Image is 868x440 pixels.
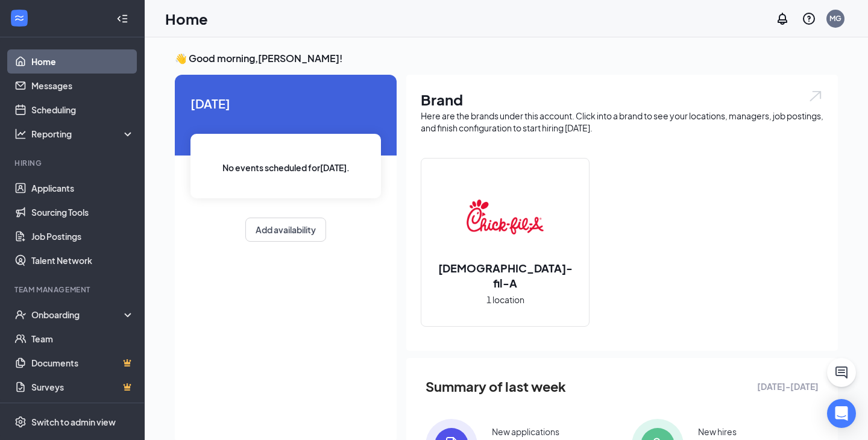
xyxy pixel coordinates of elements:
[808,89,823,103] img: open.6027fd2a22e1237b5b06.svg
[834,365,849,380] svg: ChatActive
[421,260,589,291] h2: [DEMOGRAPHIC_DATA]-fil-A
[31,327,134,351] a: Team
[31,351,134,375] a: DocumentsCrown
[165,8,208,29] h1: Home
[31,200,134,224] a: Sourcing Tools
[190,94,381,113] span: [DATE]
[31,49,134,74] a: Home
[757,380,819,393] span: [DATE] - [DATE]
[14,309,27,321] svg: UserCheck
[116,13,128,25] svg: Collapse
[775,11,790,26] svg: Notifications
[175,52,838,65] h3: 👋 Good morning, [PERSON_NAME] !
[31,309,124,321] div: Onboarding
[426,376,566,397] span: Summary of last week
[802,11,816,26] svg: QuestionInfo
[14,128,27,140] svg: Analysis
[31,224,134,248] a: Job Postings
[14,284,132,295] div: Team Management
[829,13,841,24] div: MG
[14,416,27,428] svg: Settings
[245,218,326,242] button: Add availability
[14,158,132,168] div: Hiring
[31,98,134,122] a: Scheduling
[31,375,134,399] a: SurveysCrown
[492,426,559,438] div: New applications
[31,128,135,140] div: Reporting
[31,176,134,200] a: Applicants
[222,161,350,174] span: No events scheduled for [DATE] .
[827,399,856,428] div: Open Intercom Messenger
[827,358,856,387] button: ChatActive
[31,248,134,272] a: Talent Network
[31,74,134,98] a: Messages
[467,178,544,256] img: Chick-fil-A
[698,426,737,438] div: New hires
[13,12,25,24] svg: WorkstreamLogo
[421,89,823,110] h1: Brand
[31,416,116,428] div: Switch to admin view
[421,110,823,134] div: Here are the brands under this account. Click into a brand to see your locations, managers, job p...
[486,293,524,306] span: 1 location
